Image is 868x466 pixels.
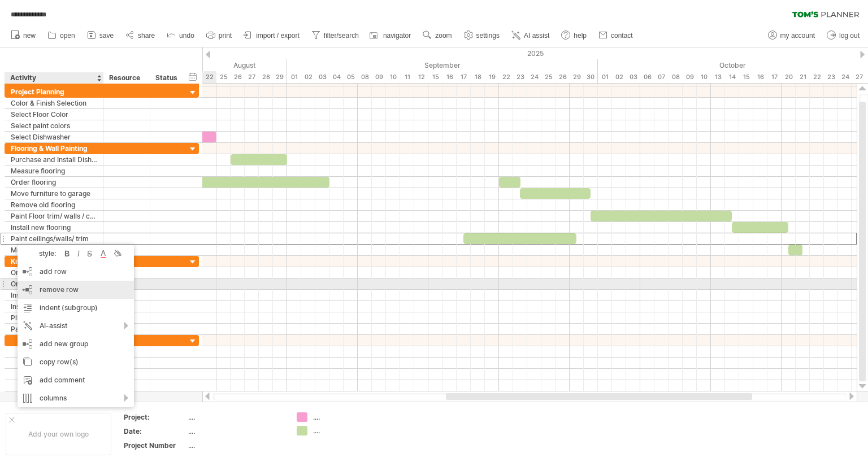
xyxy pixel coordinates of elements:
div: Wednesday, 1 October 2025 [598,71,612,83]
a: filter/search [309,28,362,43]
span: share [138,32,155,40]
span: undo [179,32,194,40]
div: Wednesday, 27 August 2025 [245,71,259,83]
div: Status [155,72,180,84]
a: settings [461,28,503,43]
div: Move furniture to garage [11,188,98,199]
div: Kitchen Counters / Paint [11,256,98,267]
div: Order flooring [11,177,98,188]
div: Friday, 10 October 2025 [697,71,711,83]
div: Plumbing for kitchen [11,312,98,323]
div: Tuesday, 26 August 2025 [231,71,245,83]
div: style: [22,249,62,258]
div: add row [18,263,134,281]
div: Project: [124,412,186,422]
div: Add your own logo [6,413,111,455]
span: new [23,32,36,40]
div: Tuesday, 23 September 2025 [513,71,527,83]
div: Monday, 15 September 2025 [428,71,442,83]
div: Friday, 19 September 2025 [485,71,499,83]
div: AI-assist [18,317,134,335]
div: Wednesday, 24 September 2025 [527,71,541,83]
span: zoom [435,32,452,40]
div: Monday, 8 September 2025 [358,71,372,83]
div: Paint ceilings/walls/ trim [11,233,98,244]
div: Monday, 29 September 2025 [570,71,584,83]
div: Move furniture back to condo [11,245,98,255]
a: save [84,28,117,43]
div: add comment [18,371,134,389]
div: Thursday, 16 October 2025 [753,71,767,83]
div: add new group [18,335,134,353]
div: Thursday, 4 September 2025 [329,71,344,83]
div: .... [188,426,283,436]
div: columns [18,389,134,407]
div: Select Floor Color [11,109,98,120]
div: Paint Floor trim/ walls / ceilings/ doors [11,211,98,221]
div: Friday, 22 August 2025 [202,71,216,83]
div: Project Number [124,441,186,450]
span: my account [780,32,815,40]
div: Order countertop & backsplash [11,267,98,278]
a: undo [164,28,198,43]
div: Resource [109,72,144,84]
span: settings [476,32,500,40]
div: Thursday, 2 October 2025 [612,71,626,83]
div: Monday, 27 October 2025 [852,71,866,83]
div: Wednesday, 15 October 2025 [739,71,753,83]
div: Monday, 1 September 2025 [287,71,301,83]
div: Remove old flooring [11,199,98,210]
a: contact [596,28,636,43]
div: Monday, 22 September 2025 [499,71,513,83]
div: Thursday, 11 September 2025 [400,71,414,83]
span: save [99,32,114,40]
div: Friday, 5 September 2025 [344,71,358,83]
a: navigator [368,28,414,43]
div: Date: [124,426,186,436]
div: Thursday, 18 September 2025 [471,71,485,83]
div: Monday, 20 October 2025 [782,71,796,83]
div: Wednesday, 17 September 2025 [457,71,471,83]
div: .... [188,412,283,422]
span: AI assist [524,32,549,40]
div: Friday, 24 October 2025 [838,71,852,83]
div: Color & Finish Selection [11,98,98,108]
a: log out [824,28,863,43]
a: print [203,28,235,43]
div: Tuesday, 30 September 2025 [584,71,598,83]
div: Wednesday, 10 September 2025 [386,71,400,83]
a: help [558,28,590,43]
div: Monday, 6 October 2025 [640,71,654,83]
a: import / export [241,28,303,43]
div: Paint cabinets [11,324,98,334]
div: Order island [11,278,98,289]
span: remove row [40,285,79,294]
div: Thursday, 23 October 2025 [824,71,838,83]
span: print [219,32,232,40]
div: Monday, 25 August 2025 [216,71,231,83]
div: Select Dishwasher [11,132,98,142]
span: navigator [383,32,411,40]
span: contact [611,32,633,40]
div: .... [313,426,375,435]
div: Tuesday, 14 October 2025 [725,71,739,83]
div: Friday, 3 October 2025 [626,71,640,83]
div: Wednesday, 8 October 2025 [669,71,683,83]
div: Tuesday, 16 September 2025 [442,71,457,83]
div: Tuesday, 9 September 2025 [372,71,386,83]
a: my account [765,28,818,43]
div: Project Planning [11,86,98,97]
div: Wednesday, 22 October 2025 [810,71,824,83]
div: Monday, 13 October 2025 [711,71,725,83]
div: Tuesday, 7 October 2025 [654,71,669,83]
a: AI assist [509,28,553,43]
div: Thursday, 25 September 2025 [541,71,555,83]
div: Wednesday, 3 September 2025 [315,71,329,83]
div: indent (subgroup) [18,299,134,317]
div: Install countertop & Backsplash [11,301,98,312]
div: Activity [10,72,97,84]
span: import / export [256,32,300,40]
div: Select paint colors [11,120,98,131]
div: Thursday, 9 October 2025 [683,71,697,83]
div: Friday, 29 August 2025 [273,71,287,83]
